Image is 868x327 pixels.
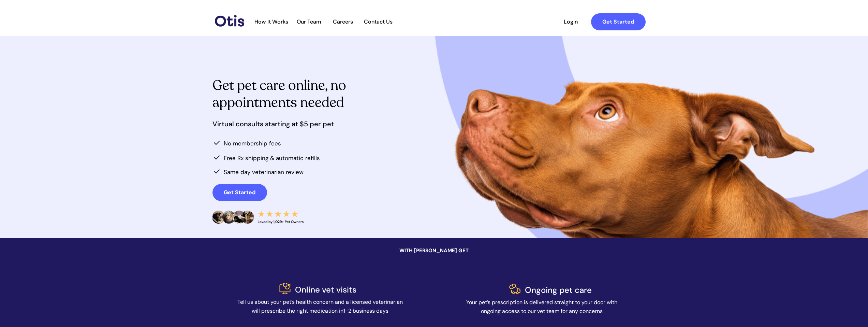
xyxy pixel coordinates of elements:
span: Tell us about your pet’s health concern and a licensed veterinarian will prescribe the right medi... [237,298,403,314]
span: Same day veterinarian review [224,168,304,176]
a: Login [555,13,587,30]
span: Contact Us [361,18,396,25]
span: Login [555,18,587,25]
a: Get Started [591,13,646,30]
span: WITH [PERSON_NAME] GET [399,247,469,254]
a: Get Started [212,184,267,201]
span: Virtual consults starting at $5 per pet [212,119,334,128]
a: How It Works [251,18,292,25]
strong: Get Started [224,189,255,196]
span: Free Rx shipping & automatic refills [224,154,320,162]
a: Contact Us [361,18,396,25]
span: Careers [326,18,360,25]
span: Online vet visits [295,284,356,295]
span: Get pet care online, no appointments needed [212,76,346,112]
span: Ongoing pet care [525,285,592,295]
strong: Get Started [602,18,634,25]
a: Careers [326,18,360,25]
span: How It Works [251,18,292,25]
span: No membership fees [224,140,281,147]
span: Your pet’s prescription is delivered straight to your door with ongoing access to our vet team fo... [466,299,617,315]
a: Our Team [292,18,326,25]
span: 1-2 business days [343,307,388,314]
span: Our Team [292,18,326,25]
